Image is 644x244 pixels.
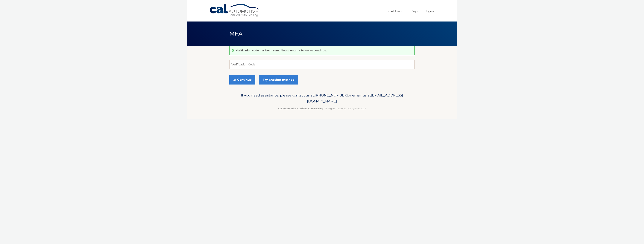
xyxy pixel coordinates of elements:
span: [EMAIL_ADDRESS][DOMAIN_NAME] [307,93,403,103]
a: Logout [426,8,435,14]
strong: Cal Automotive Certified Auto Leasing [278,107,323,110]
p: Verification code has been sent. Please enter it below to continue. [236,49,327,52]
span: MFA [229,30,242,37]
a: Cal Automotive [209,4,260,17]
span: [PHONE_NUMBER] [315,93,348,97]
button: Continue [229,75,255,85]
a: Try another method [259,75,298,85]
a: FAQ's [411,8,418,14]
p: If you need assistance, please contact us at: or email us at [232,92,412,104]
input: Verification Code [229,60,415,69]
p: - All Rights Reserved - Copyright 2025 [232,107,412,111]
a: Dashboard [388,8,403,14]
